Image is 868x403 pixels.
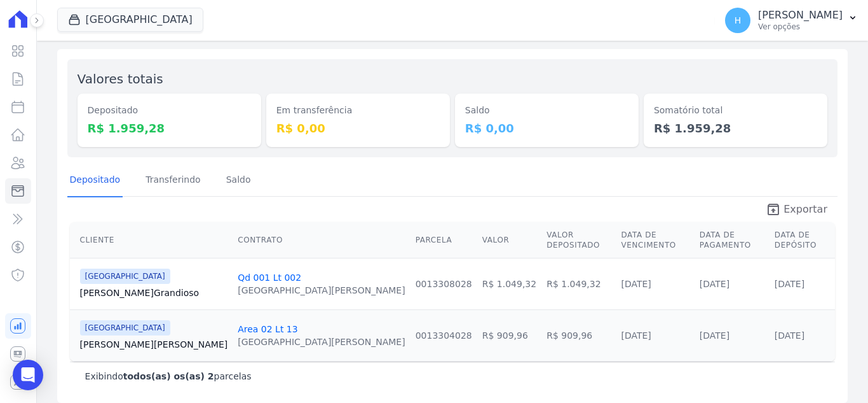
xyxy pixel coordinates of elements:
span: Exportar [783,202,827,217]
th: Valor [477,222,541,258]
a: [PERSON_NAME][PERSON_NAME] [80,338,228,351]
button: [GEOGRAPHIC_DATA] [57,8,203,32]
dt: Depositado [88,104,251,117]
dd: R$ 0,00 [465,120,628,137]
dt: Em transferência [276,104,440,117]
th: Valor Depositado [541,222,616,258]
td: R$ 909,96 [541,309,616,361]
a: Transferindo [143,164,203,197]
th: Parcela [410,222,477,258]
td: R$ 909,96 [477,309,541,361]
b: todos(as) os(as) 2 [123,371,214,381]
dd: R$ 1.959,28 [88,120,251,137]
td: R$ 1.049,32 [541,258,616,309]
td: R$ 1.049,32 [477,258,541,309]
label: Valores totais [78,71,163,87]
a: [DATE] [621,330,651,341]
div: Open Intercom Messenger [13,360,43,390]
a: [DATE] [700,330,729,341]
span: H [735,16,742,25]
a: 0013308028 [416,279,472,289]
th: Data de Vencimento [616,222,694,258]
p: [PERSON_NAME] [758,9,843,22]
span: [GEOGRAPHIC_DATA] [80,269,170,284]
dd: R$ 0,00 [276,120,440,137]
a: [DATE] [621,279,651,289]
a: Area 02 Lt 13 [238,324,298,334]
button: H [PERSON_NAME] Ver opções [715,3,868,38]
th: Data de Depósito [770,222,835,258]
th: Contrato [233,222,410,258]
a: [PERSON_NAME]Grandioso [80,286,228,299]
a: Saldo [224,164,254,197]
p: Exibindo parcelas [85,370,252,383]
dt: Somatório total [654,104,817,117]
a: [DATE] [775,279,804,289]
a: Qd 001 Lt 002 [238,272,301,283]
th: Data de Pagamento [695,222,770,258]
i: unarchive [766,202,781,217]
dd: R$ 1.959,28 [654,120,817,137]
a: [DATE] [775,330,804,341]
p: Ver opções [758,22,843,32]
th: Cliente [70,222,233,258]
a: Depositado [67,164,123,197]
a: 0013304028 [416,330,472,341]
span: [GEOGRAPHIC_DATA] [80,320,170,336]
a: [DATE] [700,279,729,289]
dt: Saldo [465,104,628,117]
div: [GEOGRAPHIC_DATA][PERSON_NAME] [238,336,405,348]
div: [GEOGRAPHIC_DATA][PERSON_NAME] [238,284,405,297]
a: unarchive Exportar [756,202,837,220]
